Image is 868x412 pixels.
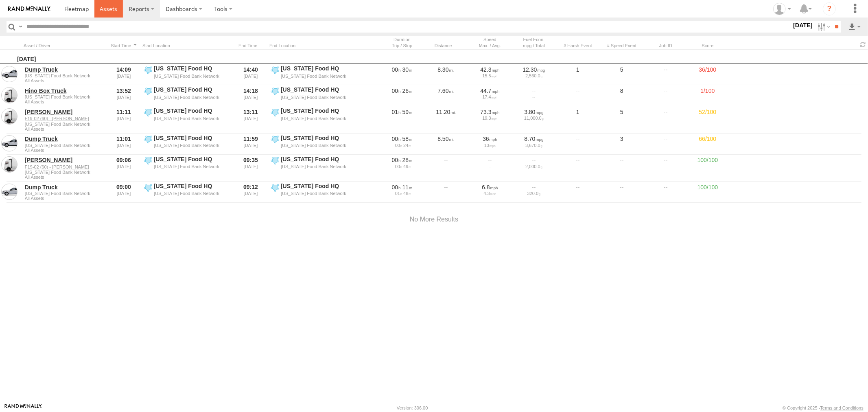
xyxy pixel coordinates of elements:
[848,21,861,33] label: Export results as...
[515,108,553,116] div: 3.80
[395,191,402,196] span: 01
[383,87,421,94] div: [1563s] 28/08/2025 13:52 - 28/08/2025 14:18
[8,6,50,12] img: rand-logo.svg
[402,88,413,94] span: 26
[402,136,413,142] span: 58
[281,164,358,169] div: [US_STATE] Food Bank Network
[235,43,266,48] div: Click to Sort
[25,164,104,170] a: F19-02 (60) - [PERSON_NAME]
[601,107,642,132] div: 5
[1,66,17,82] a: View Asset in Asset Management
[281,191,358,196] div: [US_STATE] Food Bank Network
[154,134,231,142] div: [US_STATE] Food HQ
[269,107,359,132] label: Click to View Event Location
[25,184,104,191] a: Dump Truck
[1,135,17,151] a: View Asset in Asset Management
[471,116,509,121] div: 19.3
[689,86,726,105] div: 1/100
[471,184,509,191] div: 6.8
[601,86,642,105] div: 8
[25,87,104,94] a: Hino Box Truck
[402,109,413,115] span: 59
[403,191,411,196] span: 48
[1,108,17,125] a: View Asset in Asset Management
[471,191,509,196] div: 4.3
[25,196,104,201] span: Filter Results to this Group
[281,107,358,114] div: [US_STATE] Food HQ
[689,182,726,202] div: 100/100
[791,21,814,30] label: [DATE]
[235,156,266,181] div: 09:35 [DATE]
[515,143,553,148] div: 3,670.0
[142,156,232,181] label: Click to View Event Location
[402,184,413,191] span: 11
[281,73,358,79] div: [US_STATE] Food Bank Network
[515,66,553,73] div: 12.30
[515,191,553,196] div: 320.0
[515,135,553,142] div: 8.70
[108,182,139,202] div: 09:00 [DATE]
[770,3,794,15] div: Jason Ham
[25,191,104,196] span: [US_STATE] Food Bank Network
[154,86,231,93] div: [US_STATE] Food HQ
[515,116,553,121] div: 11,000.0
[858,41,868,48] span: Refresh
[471,94,509,99] div: 17.4
[383,135,421,142] div: [3538s] 28/08/2025 11:01 - 28/08/2025 11:59
[17,21,24,33] label: Search Query
[392,157,401,163] span: 00
[25,66,104,73] a: Dump Truck
[25,108,104,116] a: [PERSON_NAME]
[281,182,358,190] div: [US_STATE] Food HQ
[471,73,509,78] div: 15.5
[558,107,598,132] div: 1
[402,157,413,163] span: 28
[392,184,401,191] span: 00
[154,107,231,114] div: [US_STATE] Food HQ
[25,99,104,104] span: Filter Results to this Group
[1,156,17,173] a: View Asset in Asset Management
[154,142,231,148] div: [US_STATE] Food Bank Network
[142,86,232,105] label: Click to View Event Location
[154,73,231,79] div: [US_STATE] Food Bank Network
[471,108,509,116] div: 73.3
[108,43,139,48] div: Click to Sort
[25,122,104,127] span: [US_STATE] Food Bank Network
[269,134,359,154] label: Click to View Event Location
[281,142,358,148] div: [US_STATE] Food Bank Network
[281,116,358,121] div: [US_STATE] Food Bank Network
[235,182,266,202] div: 09:12 [DATE]
[515,164,553,169] div: 2,000.0
[383,108,421,116] div: [7189s] 28/08/2025 11:11 - 28/08/2025 13:11
[108,134,139,154] div: 11:01 [DATE]
[4,404,42,412] a: Visit our Website
[25,135,104,142] a: Dump Truck
[142,107,232,132] label: Click to View Event Location
[823,2,836,15] i: ?
[395,143,402,148] span: 00
[783,405,864,410] div: © Copyright 2025 -
[235,134,266,154] div: 11:59 [DATE]
[142,134,232,154] label: Click to View Event Location
[154,156,231,163] div: [US_STATE] Food HQ
[25,116,104,121] a: F19-02 (60) - [PERSON_NAME]
[689,156,726,181] div: 100/100
[601,65,642,84] div: 5
[25,73,104,78] span: [US_STATE] Food Bank Network
[689,65,726,84] div: 36/100
[269,65,359,84] label: Click to View Event Location
[269,86,359,105] label: Click to View Event Location
[269,182,359,202] label: Click to View Event Location
[426,43,466,48] div: Click to Sort
[426,107,466,132] div: 11.20
[392,109,401,115] span: 01
[154,94,231,100] div: [US_STATE] Food Bank Network
[1,87,17,103] a: View Asset in Asset Management
[403,164,411,169] span: 49
[402,66,413,73] span: 30
[235,86,266,105] div: 14:18 [DATE]
[281,65,358,72] div: [US_STATE] Food HQ
[820,405,864,410] a: Terms and Conditions
[281,86,358,93] div: [US_STATE] Food HQ
[689,43,726,48] div: Score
